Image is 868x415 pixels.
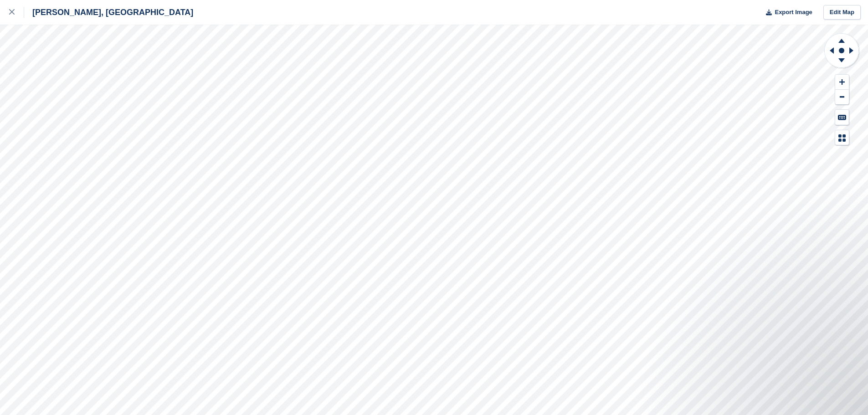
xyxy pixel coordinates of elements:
[835,110,849,125] button: Keyboard Shortcuts
[835,130,849,145] button: Map Legend
[835,90,849,105] button: Zoom Out
[775,8,812,17] span: Export Image
[760,5,812,20] button: Export Image
[24,7,193,18] div: [PERSON_NAME], [GEOGRAPHIC_DATA]
[835,75,849,90] button: Zoom In
[823,5,861,20] a: Edit Map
